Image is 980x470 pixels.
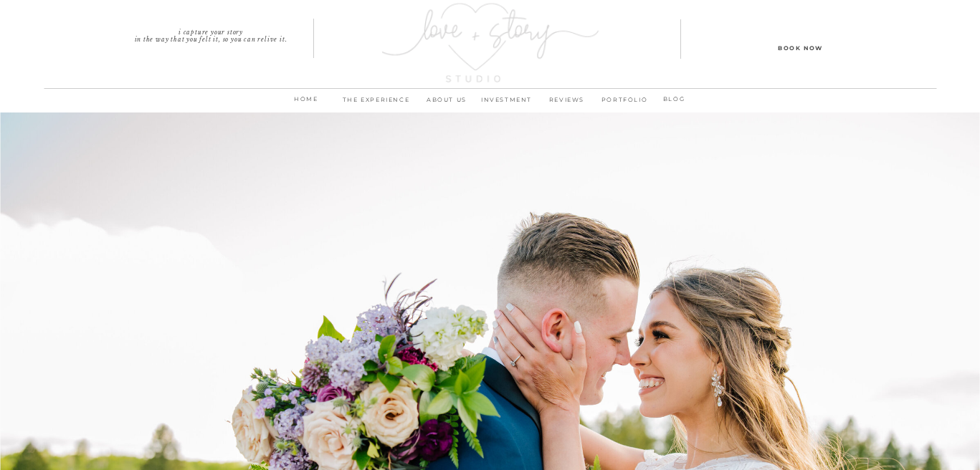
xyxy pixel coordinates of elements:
[108,29,314,39] a: I capture your storyin the way that you felt it, so you can relive it.
[736,42,865,52] a: Book Now
[287,93,325,113] a: home
[537,94,597,114] a: REVIEWS
[597,94,652,114] a: PORTFOLIO
[108,29,314,39] p: I capture your story in the way that you felt it, so you can relive it.
[477,94,537,114] a: INVESTMENT
[655,93,693,107] a: BLOG
[336,94,417,114] a: THE EXPERIENCE
[417,94,477,114] a: ABOUT us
